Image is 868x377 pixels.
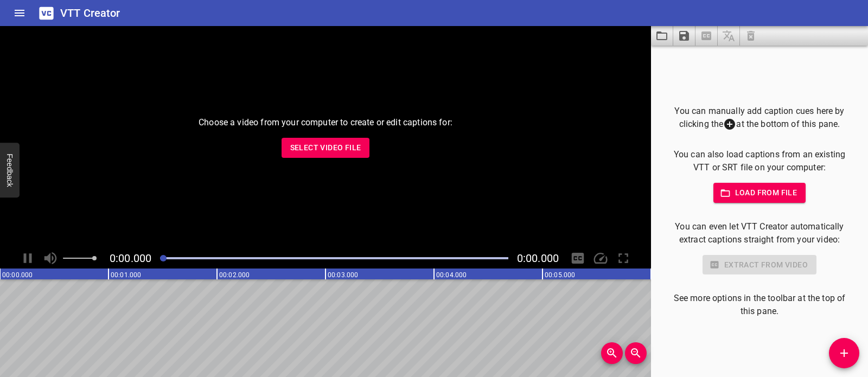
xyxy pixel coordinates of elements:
text: 00:05.000 [545,271,575,279]
p: You can also load captions from an existing VTT or SRT file on your computer: [668,148,851,174]
p: Choose a video from your computer to create or edit captions for: [199,116,452,129]
span: Load from file [722,186,797,200]
svg: Save captions to file [678,29,691,42]
span: Select Video File [290,141,361,155]
text: 00:01.000 [111,271,141,279]
button: Load captions from file [651,26,673,46]
p: See more options in the toolbar at the top of this pane. [668,292,851,318]
span: Select a video in the pane to the left, then you can automatically extract captions. [695,26,718,46]
p: You can manually add caption cues here by clicking the at the bottom of this pane. [668,105,851,131]
button: Zoom Out [625,342,647,364]
div: Toggle Full Screen [613,248,634,269]
span: Add some captions below, then you can translate them. [718,26,740,46]
button: Select Video File [282,138,370,158]
text: 00:03.000 [328,271,358,279]
h6: VTT Creator [60,4,120,22]
button: Load from file [713,183,806,203]
svg: Load captions from file [655,29,668,42]
text: 00:04.000 [436,271,467,279]
button: Add Cue [829,338,859,368]
p: You can even let VTT Creator automatically extract captions straight from your video: [668,220,851,246]
text: 00:02.000 [219,271,250,279]
div: Select a video in the pane to the left to use this feature [668,255,851,275]
div: Play progress [160,257,508,259]
div: Playback Speed [590,248,611,269]
span: Current Time [110,252,151,265]
button: Zoom In [601,342,623,364]
button: Save captions to file [673,26,695,46]
text: 00:00.000 [2,271,33,279]
span: Video Duration [517,252,559,265]
div: Hide/Show Captions [567,248,588,269]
